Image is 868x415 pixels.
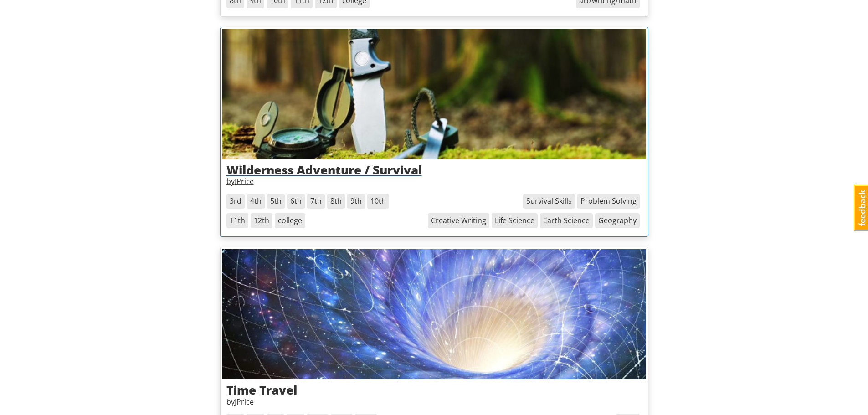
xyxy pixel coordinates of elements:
span: college [275,213,305,228]
span: 11th [226,213,248,228]
span: Survival Skills [523,194,575,209]
span: Problem Solving [577,194,640,209]
span: Life Science [492,213,538,228]
p: by JPrice [226,397,642,407]
span: Geography [595,213,640,228]
span: 12th [251,213,272,228]
p: by JPrice [226,176,642,187]
span: Creative Writing [428,213,489,228]
a: Wilderness Adventure / SurvivalbyJPrice3rd 4th 5th 6th 7th 8th 9th 10th 11th 12th collegeGeograph... [220,27,648,237]
span: 6th [287,194,305,209]
span: 8th [327,194,345,209]
span: 3rd [226,194,245,209]
img: fl5sffwcf8lms7bjasrq.jpg [222,249,646,379]
h3: Wilderness Adventure / Survival [226,164,642,177]
img: jhptzdg5o2kxi3cbdpx8.jpg [222,29,646,159]
span: 10th [367,194,389,209]
span: 9th [347,194,365,209]
span: 5th [267,194,285,209]
span: 4th [247,194,265,209]
span: Earth Science [540,213,593,228]
span: 7th [307,194,325,209]
h3: Time Travel [226,384,642,397]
